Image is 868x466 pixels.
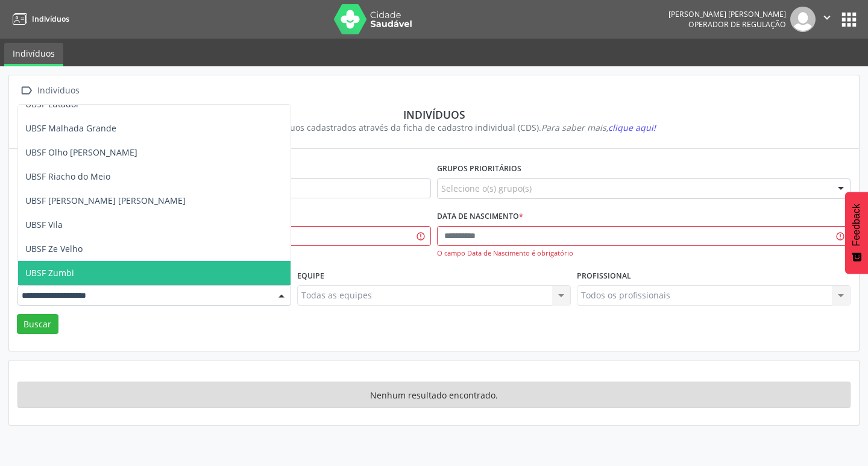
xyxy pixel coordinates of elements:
[608,122,656,133] span: clique aqui!
[8,9,69,29] a: Indivíduos
[851,204,862,246] span: Feedback
[25,171,110,182] span: UBSF Riacho do Meio
[838,9,860,30] button: apps
[17,82,81,99] a:  Indivíduos
[820,11,834,24] i: 
[25,243,83,254] span: UBSF Ze Velho
[668,9,786,19] div: [PERSON_NAME] [PERSON_NAME]
[26,108,842,121] div: Indivíduos
[4,43,63,66] a: Indivíduos
[437,207,523,226] label: Data de nascimento
[437,160,521,178] label: Grupos prioritários
[577,266,631,285] label: Profissional
[441,182,532,195] span: Selecione o(s) grupo(s)
[17,82,35,99] i: 
[25,267,74,279] span: UBSF Zumbi
[297,266,324,285] label: Equipe
[688,19,786,30] span: Operador de regulação
[845,192,868,274] button: Feedback - Mostrar pesquisa
[816,7,838,32] button: 
[25,195,186,206] span: UBSF [PERSON_NAME] [PERSON_NAME]
[25,146,137,158] span: UBSF Olho [PERSON_NAME]
[35,82,81,99] div: Indivíduos
[26,121,842,134] div: Visualize os indivíduos cadastrados através da ficha de cadastro individual (CDS).
[790,7,816,32] img: img
[25,219,63,230] span: UBSF Vila
[32,14,69,24] span: Indivíduos
[17,382,851,408] div: Nenhum resultado encontrado.
[17,314,58,335] button: Buscar
[541,122,656,133] i: Para saber mais,
[25,122,116,134] span: UBSF Malhada Grande
[437,248,851,259] div: O campo Data de Nascimento é obrigatório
